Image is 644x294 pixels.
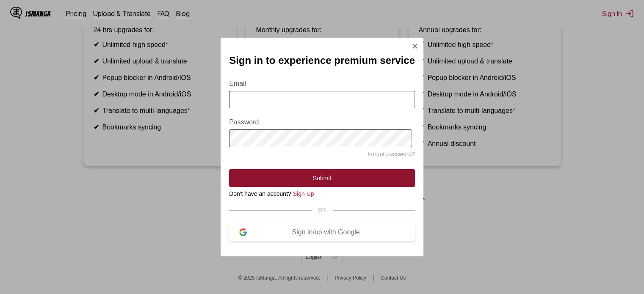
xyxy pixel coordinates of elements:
[229,169,415,187] button: Submit
[293,190,314,197] a: Sign Up
[239,228,247,236] img: google-logo
[229,118,415,126] label: Password
[229,223,415,241] button: Sign in/up with Google
[229,55,415,66] h2: Sign in to experience premium service
[221,38,423,256] div: Sign In Modal
[229,80,415,88] label: Email
[412,43,418,49] img: Close
[229,207,415,213] div: OR
[247,228,405,236] div: Sign in/up with Google
[229,190,415,197] div: Don't have an account?
[368,151,415,157] a: Forgot password?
